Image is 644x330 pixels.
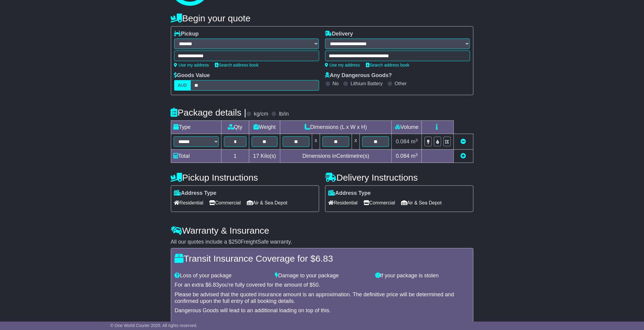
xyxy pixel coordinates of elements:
div: If your package is stolen [372,272,473,279]
span: 6.83 [316,254,333,263]
td: Total [171,150,221,163]
sup: 3 [416,152,418,157]
td: Dimensions (L x W x H) [280,121,392,134]
span: Commercial [209,198,241,207]
td: Weight [249,121,280,134]
td: 1 [221,150,249,163]
h4: Delivery Instructions [325,173,473,182]
span: 0.084 [396,153,410,159]
span: 250 [232,239,241,245]
span: 50 [313,282,319,288]
label: Lithium Battery [350,81,383,86]
td: Qty [221,121,249,134]
label: Other [395,81,407,86]
div: All our quotes include a $ FreightSafe warranty. [171,239,473,245]
a: Add new item [461,153,466,159]
span: Residential [174,198,203,207]
div: Damage to your package [272,272,372,279]
h4: Begin your quote [171,13,473,23]
label: Any Dangerous Goods? [325,72,392,79]
div: Please be advised that the quoted insurance amount is an approximation. The definitive price will... [175,291,470,304]
h4: Package details | [171,107,247,117]
label: Address Type [328,190,371,197]
label: AUD [174,80,191,91]
span: Air & Sea Depot [247,198,287,207]
span: m [411,153,418,159]
span: 17 [253,153,259,159]
a: Use my address [174,63,209,67]
td: x [352,134,360,150]
label: Pickup [174,31,199,37]
label: lb/in [279,111,289,117]
label: kg/cm [254,111,268,117]
span: © One World Courier 2025. All rights reserved. [110,323,197,328]
span: 6.83 [209,282,219,288]
td: Dimensions in Centimetre(s) [280,150,392,163]
div: Dangerous Goods will lead to an additional loading on top of this. [175,307,470,314]
label: No [333,81,339,86]
h4: Transit Insurance Coverage for $ [175,254,470,263]
div: Loss of your package [172,272,272,279]
label: Delivery [325,31,353,37]
label: Goods Value [174,72,210,79]
sup: 3 [416,138,418,142]
h4: Warranty & Insurance [171,226,473,235]
span: Commercial [364,198,395,207]
td: x [312,134,320,150]
td: Volume [392,121,422,134]
span: m [411,139,418,145]
a: Search address book [215,63,259,67]
span: Air & Sea Depot [401,198,442,207]
h4: Pickup Instructions [171,173,319,182]
td: Type [171,121,221,134]
a: Remove this item [461,139,466,145]
label: Address Type [174,190,217,197]
a: Search address book [366,63,410,67]
a: Use my address [325,63,360,67]
div: For an extra $ you're fully covered for the amount of $ . [175,282,470,288]
td: Kilo(s) [249,150,280,163]
span: 0.084 [396,139,410,145]
span: Residential [328,198,358,207]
